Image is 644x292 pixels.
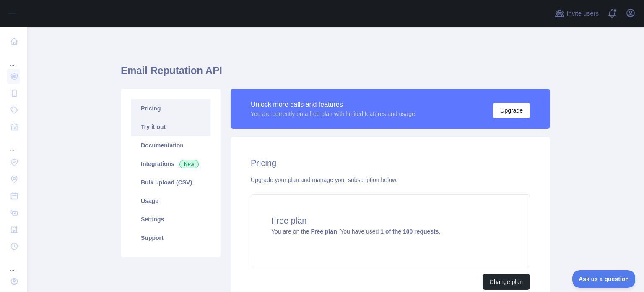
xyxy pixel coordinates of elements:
[131,99,210,118] a: Pricing
[131,173,210,192] a: Bulk upload (CSV)
[553,7,600,20] button: Invite users
[131,210,210,229] a: Settings
[380,228,439,235] strong: 1 of the 100 requests
[251,100,415,110] div: Unlock more calls and features
[121,64,550,84] h1: Email Reputation API
[251,176,530,184] div: Upgrade your plan and manage your subscription below.
[7,255,20,272] div: ...
[251,157,530,169] h2: Pricing
[493,103,530,118] button: Upgrade
[483,274,530,290] button: Change plan
[271,215,509,226] h4: Free plan
[566,9,599,18] span: Invite users
[251,110,415,118] div: You are currently on a free plan with limited features and usage
[572,270,636,288] iframe: Toggle Customer Support
[271,228,440,235] span: You are on the . You have used .
[131,155,210,173] a: Integrations New
[131,229,210,247] a: Support
[131,192,210,210] a: Usage
[7,136,20,153] div: ...
[131,118,210,136] a: Try it out
[311,228,337,235] strong: Free plan
[7,50,20,67] div: ...
[131,136,210,155] a: Documentation
[179,160,199,168] span: New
